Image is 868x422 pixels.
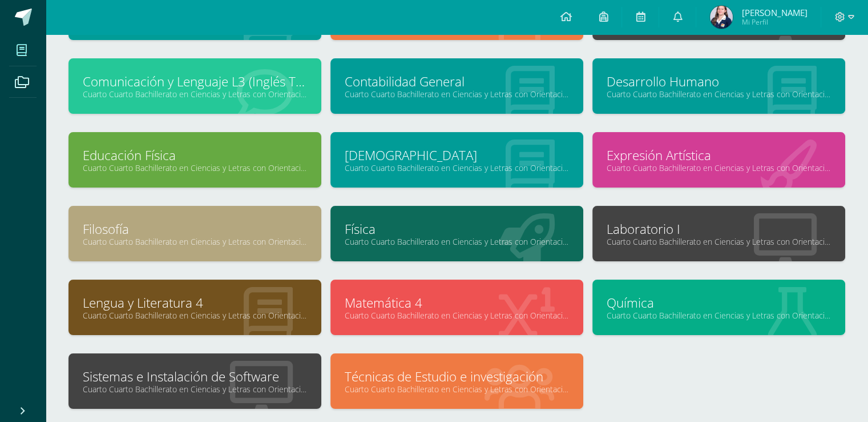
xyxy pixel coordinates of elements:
[345,146,569,164] a: [DEMOGRAPHIC_DATA]
[83,310,307,321] a: Cuarto Cuarto Bachillerato en Ciencias y Letras con Orientación en Computación "A"
[345,162,569,173] a: Cuarto Cuarto Bachillerato en Ciencias y Letras con Orientación en Computación "A"
[607,146,831,164] a: Expresión Artística
[83,162,307,173] a: Cuarto Cuarto Bachillerato en Ciencias y Letras con Orientación en Computación "A"
[607,236,831,247] a: Cuarto Cuarto Bachillerato en Ciencias y Letras con Orientación en Computación "A"
[345,220,569,238] a: Física
[83,220,307,238] a: Filosofía
[345,236,569,247] a: Cuarto Cuarto Bachillerato en Ciencias y Letras con Orientación en Computación "A"
[83,73,307,90] a: Comunicación y Lenguaje L3 (Inglés Técnico) 4
[741,7,807,18] span: [PERSON_NAME]
[83,294,307,312] a: Lengua y Literatura 4
[710,6,733,29] img: 32f0398ae85d08570bc51b23a630c63e.png
[83,146,307,164] a: Educación Física
[741,17,807,27] span: Mi Perfil
[345,73,569,90] a: Contabilidad General
[345,384,569,395] a: Cuarto Cuarto Bachillerato en Ciencias y Letras con Orientación en Computación "A"
[607,162,831,173] a: Cuarto Cuarto Bachillerato en Ciencias y Letras con Orientación en Computación "A"
[83,384,307,395] a: Cuarto Cuarto Bachillerato en Ciencias y Letras con Orientación en Computación "A"
[345,294,569,312] a: Matemática 4
[83,368,307,385] a: Sistemas e Instalación de Software
[607,310,831,321] a: Cuarto Cuarto Bachillerato en Ciencias y Letras con Orientación en Computación "A"
[607,73,831,90] a: Desarrollo Humano
[83,236,307,247] a: Cuarto Cuarto Bachillerato en Ciencias y Letras con Orientación en Computación "A"
[345,89,569,99] a: Cuarto Cuarto Bachillerato en Ciencias y Letras con Orientación en Computación "A"
[83,89,307,99] a: Cuarto Cuarto Bachillerato en Ciencias y Letras con Orientación en Computación "A"
[607,89,831,99] a: Cuarto Cuarto Bachillerato en Ciencias y Letras con Orientación en Computación "A"
[345,310,569,321] a: Cuarto Cuarto Bachillerato en Ciencias y Letras con Orientación en Computación "A"
[607,294,831,312] a: Química
[345,368,569,385] a: Técnicas de Estudio e investigación
[607,220,831,238] a: Laboratorio I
